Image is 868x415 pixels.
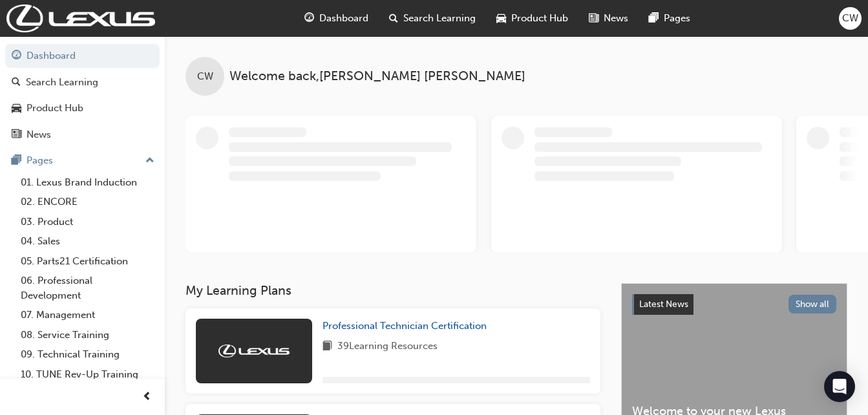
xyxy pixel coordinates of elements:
button: DashboardSearch LearningProduct HubNews [5,41,160,149]
button: Show all [789,295,837,314]
div: News [26,127,51,142]
span: book-icon [323,339,332,355]
a: 02. ENCORE [16,192,160,212]
button: Pages [5,149,160,173]
a: search-iconSearch Learning [379,5,486,32]
span: Professional Technician Certification [323,320,487,332]
a: news-iconNews [578,5,639,32]
a: Dashboard [5,44,160,68]
div: Product Hub [26,101,83,116]
span: Pages [664,11,690,26]
a: 10. TUNE Rev-Up Training [16,365,160,385]
span: News [604,11,628,26]
a: guage-iconDashboard [294,5,379,32]
a: pages-iconPages [639,5,701,32]
a: Latest NewsShow all [632,294,836,315]
span: Dashboard [319,11,368,26]
span: car-icon [12,103,21,114]
a: 01. Lexus Brand Induction [16,173,160,193]
a: 03. Product [16,212,160,232]
div: Pages [26,153,53,168]
span: Product Hub [511,11,568,26]
h3: My Learning Plans [185,283,600,298]
span: pages-icon [12,155,21,167]
span: search-icon [389,10,398,27]
span: Welcome back , [PERSON_NAME] [PERSON_NAME] [229,69,525,84]
a: 09. Technical Training [16,345,160,365]
img: Trak [6,5,155,32]
span: prev-icon [142,389,152,405]
button: CW [839,7,862,30]
div: Search Learning [26,75,98,90]
span: Latest News [639,299,688,310]
span: CW [197,69,213,84]
span: car-icon [496,10,506,27]
a: 07. Management [16,305,160,325]
a: 04. Sales [16,231,160,251]
a: 08. Service Training [16,325,160,345]
a: Product Hub [5,96,160,120]
a: car-iconProduct Hub [486,5,578,32]
span: Search Learning [403,11,476,26]
a: 06. Professional Development [16,271,160,305]
a: Search Learning [5,70,160,94]
span: news-icon [589,10,598,27]
span: search-icon [12,77,21,89]
span: guage-icon [304,10,314,27]
a: 05. Parts21 Certification [16,251,160,271]
span: up-icon [145,153,154,169]
span: guage-icon [12,50,21,62]
div: Open Intercom Messenger [824,371,855,402]
a: News [5,123,160,147]
span: CW [842,11,858,26]
img: Trak [218,345,290,357]
span: pages-icon [649,10,659,27]
span: 39 Learning Resources [337,339,438,355]
a: Professional Technician Certification [323,319,492,334]
span: news-icon [12,129,21,141]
